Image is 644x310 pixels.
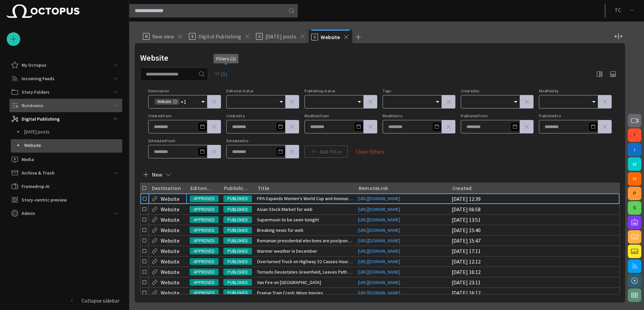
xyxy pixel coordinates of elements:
[539,89,559,93] label: Modified by
[82,297,120,305] p: Collapse sidebar
[350,146,390,158] button: Clear filters
[226,138,249,143] label: Scheduled to
[22,75,55,82] p: Incoming Feeds
[190,290,219,297] span: APPROVED
[224,185,249,191] div: Publishing status
[161,205,180,213] p: Website
[143,33,150,40] p: N
[628,157,641,171] button: M
[258,185,269,191] div: Title
[7,4,79,18] img: Octopus News Room
[355,248,403,254] a: [URL][DOMAIN_NAME]
[257,206,313,213] span: Asian Stock Market for web
[628,128,641,142] button: f
[11,139,122,153] div: Website
[190,279,219,286] span: APPROVED
[265,33,296,40] span: [DATE] posts
[22,169,55,176] p: Archive & Trash
[355,289,403,296] a: [URL][DOMAIN_NAME]
[452,195,481,203] div: 4/15/2024 12:39
[539,114,561,118] label: Published to
[161,257,180,266] p: Website
[198,33,241,40] span: Digital Publishing
[190,185,215,191] div: Editorial status
[22,183,50,190] p: Framedrop AI
[148,89,169,93] label: Destination
[355,269,403,275] a: [URL][DOMAIN_NAME]
[161,278,180,286] p: Website
[304,114,329,118] label: Modified from
[190,195,219,202] span: APPROVED
[383,114,402,118] label: Modified to
[355,258,403,265] a: [URL][DOMAIN_NAME]
[22,62,46,68] p: My Octopus
[452,206,481,213] div: 5/7/2024 06:58
[304,89,335,93] label: Publishing status
[257,258,353,265] span: Overturned Truck on Highway 52 Causes Hours-Long Traffic Cha
[190,206,219,213] span: APPROVED
[309,30,352,43] div: SWebsite
[511,97,520,106] button: Open
[140,168,174,181] button: New
[452,247,481,255] div: 12/10/2024 17:11
[190,238,219,244] span: APPROVED
[355,97,364,106] button: Open
[11,126,122,139] div: [DATE] posts
[148,138,175,143] label: Scheduled from
[190,269,219,276] span: APPROVED
[190,227,219,234] span: APPROVED
[256,33,263,40] p: S
[257,227,303,234] span: Breaking news for web
[223,279,252,286] span: PUBLISHED
[461,114,488,118] label: Published from
[609,4,640,16] button: TC
[211,68,230,80] button: (1)
[355,279,403,286] a: [URL][DOMAIN_NAME]
[161,268,180,276] p: Website
[223,290,252,297] span: PUBLISHED
[257,195,353,202] span: FIFA Expands Women's World Cup and Announces New Funding
[22,156,34,163] p: Media
[7,153,122,166] div: Media
[257,237,353,244] span: Romanian presidential elections are postponed
[189,33,196,40] p: S
[615,6,621,14] p: T C
[589,97,599,106] button: Open
[223,238,252,244] span: PUBLISHED
[452,279,481,286] div: 1/21 23:11
[452,216,481,223] div: 8/28/2024 13:51
[140,30,186,43] div: NNew view
[311,34,318,40] p: S
[161,216,180,224] p: Website
[22,89,50,95] p: Story Folders
[628,201,641,215] button: S
[223,206,252,213] span: PUBLISHED
[223,217,252,223] span: PUBLISHED
[452,226,481,234] div: 10/3/2024 15:40
[7,180,122,193] div: Framedrop AI
[383,89,391,93] label: Tags
[452,185,472,191] div: Created
[277,97,286,106] button: Open
[140,53,168,63] h2: Website
[223,258,252,265] span: PUBLISHED
[190,217,219,223] span: APPROVED
[257,269,353,275] span: Tornado Devastates Greenfield, Leaves Path of Destruction
[148,114,171,118] label: Created from
[628,187,641,200] button: P
[161,226,180,234] p: Website
[628,172,641,186] button: M
[216,55,236,62] span: Filters (1)
[226,89,253,93] label: Editorial status
[461,89,479,93] label: Created by
[223,269,252,276] span: PUBLISHED
[253,30,309,43] div: S[DATE] posts
[223,195,252,202] span: PUBLISHED
[257,289,323,296] span: Prague Train Crash: Minor Injuries
[161,195,180,203] p: Website
[355,195,403,202] a: [URL][DOMAIN_NAME]
[7,58,122,220] ul: main menu
[152,185,181,191] div: Destination
[223,227,252,234] span: PUBLISHED
[433,97,442,106] button: Open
